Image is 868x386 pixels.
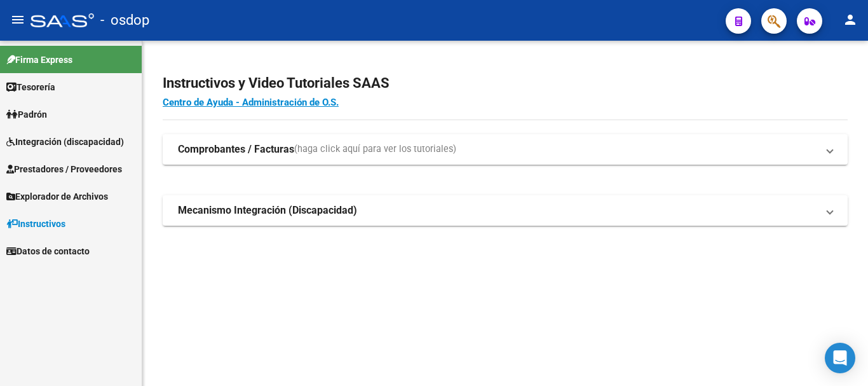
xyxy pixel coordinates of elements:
[6,162,122,176] span: Prestadores / Proveedores
[6,53,72,67] span: Firma Express
[294,142,456,156] span: (haga click aquí para ver los tutoriales)
[178,203,357,217] strong: Mecanismo Integración (Discapacidad)
[6,244,90,258] span: Datos de contacto
[6,190,108,203] span: Explorador de Archivos
[163,71,848,95] h2: Instructivos y Video Tutoriales SAAS
[163,134,848,165] mat-expansion-panel-header: Comprobantes / Facturas(haga click aquí para ver los tutoriales)
[843,12,858,27] mat-icon: person
[163,195,848,226] mat-expansion-panel-header: Mecanismo Integración (Discapacidad)
[178,142,294,156] strong: Comprobantes / Facturas
[6,135,124,149] span: Integración (discapacidad)
[100,6,149,34] span: - osdop
[10,12,25,27] mat-icon: menu
[6,107,47,121] span: Padrón
[6,217,65,231] span: Instructivos
[163,97,339,108] a: Centro de Ayuda - Administración de O.S.
[6,80,55,94] span: Tesorería
[825,343,855,373] div: Open Intercom Messenger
